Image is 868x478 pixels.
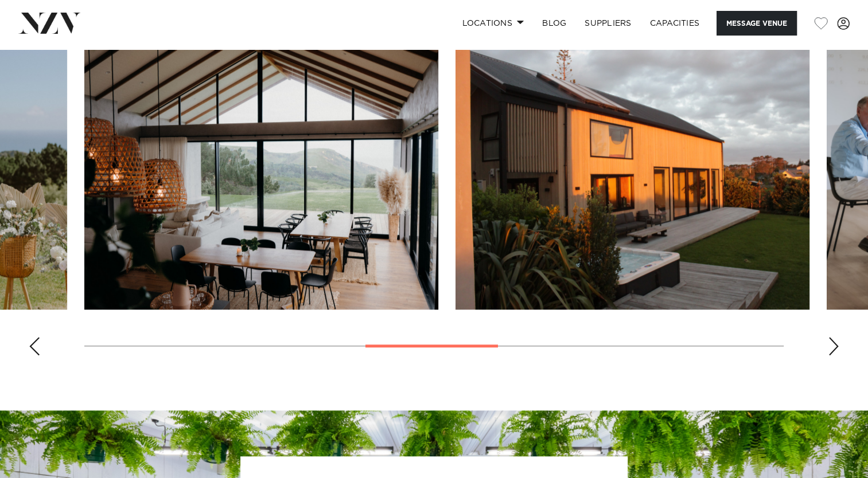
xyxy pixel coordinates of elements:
a: Locations [453,11,533,36]
a: BLOG [533,11,575,36]
a: SUPPLIERS [575,11,640,36]
swiper-slide: 5 / 10 [84,50,438,309]
button: Message Venue [717,11,797,36]
swiper-slide: 6 / 10 [456,50,809,309]
img: nzv-logo.png [18,13,81,33]
a: Capacities [641,11,709,36]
